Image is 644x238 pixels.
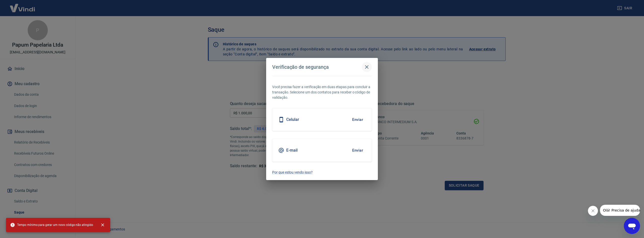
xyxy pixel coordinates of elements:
span: Tempo mínimo para gerar um novo código não atingido [10,222,93,227]
button: Enviar [349,145,366,156]
iframe: Mensagem da empresa [600,205,640,216]
h4: Verificação de segurança [272,64,329,70]
button: Enviar [349,114,366,125]
span: Olá! Precisa de ajuda? [3,4,42,8]
iframe: Fechar mensagem [588,206,598,216]
a: Por que estou vendo isso? [272,170,372,175]
button: close [97,219,108,230]
p: Você precisa fazer a verificação em duas etapas para concluir a transação. Selecione um dos conta... [272,84,372,100]
h5: Celular [286,117,299,122]
h5: E-mail [286,148,298,153]
iframe: Botão para abrir a janela de mensagens [624,218,640,234]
